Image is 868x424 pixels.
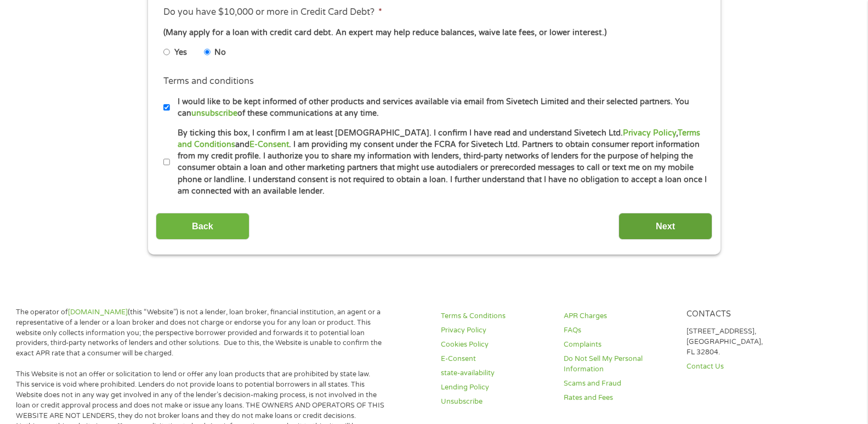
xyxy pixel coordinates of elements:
label: No [214,47,226,59]
a: Privacy Policy [441,325,551,336]
a: Complaints [564,340,673,350]
input: Next [619,213,712,240]
h4: Contacts [687,309,796,320]
a: Contact Us [687,361,796,372]
a: FAQs [564,325,673,336]
label: I would like to be kept informed of other products and services available via email from Sivetech... [170,96,708,120]
a: Do Not Sell My Personal Information [564,354,673,375]
a: Rates and Fees [564,393,673,403]
a: unsubscribe [191,109,237,118]
a: Scams and Fraud [564,378,673,389]
a: Lending Policy [441,382,551,393]
label: Terms and conditions [163,76,254,87]
a: E-Consent [249,140,289,149]
a: state-availability [441,368,551,378]
label: Do you have $10,000 or more in Credit Card Debt? [163,7,382,18]
div: (Many apply for a loan with credit card debt. An expert may help reduce balances, waive late fees... [163,27,704,39]
a: APR Charges [564,311,673,321]
a: Terms & Conditions [441,311,551,321]
p: [STREET_ADDRESS], [GEOGRAPHIC_DATA], FL 32804. [687,326,796,358]
a: Unsubscribe [441,397,551,407]
a: E-Consent [441,354,551,364]
p: The operator of (this “Website”) is not a lender, loan broker, financial institution, an agent or... [16,307,385,359]
a: Terms and Conditions [178,128,700,149]
input: Back [156,213,249,240]
label: By ticking this box, I confirm I am at least [DEMOGRAPHIC_DATA]. I confirm I have read and unders... [170,127,708,197]
a: [DOMAIN_NAME] [68,308,128,316]
a: Privacy Policy [623,128,676,138]
label: Yes [174,47,187,59]
a: Cookies Policy [441,340,551,350]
